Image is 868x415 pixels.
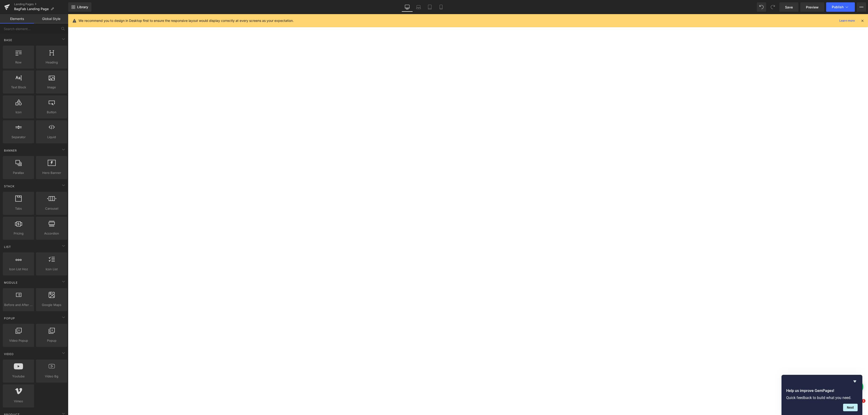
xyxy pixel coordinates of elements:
[37,267,66,272] span: Icon List
[786,379,858,411] div: Help us improve GemPages!
[4,85,33,90] span: Text Block
[14,7,49,11] span: BagFab Landing Page
[862,399,865,403] span: 1
[4,231,33,236] span: Pricing
[4,184,15,188] span: Stack
[435,2,447,12] a: Mobile
[4,338,33,343] span: Video Popup
[79,18,294,23] p: We recommend you to design in Desktop first to ensure the responsive layout would display correct...
[37,338,66,343] span: Popup
[843,404,858,411] button: Next question
[37,85,66,90] span: Image
[14,2,68,6] a: Landing Pages
[852,379,858,384] button: Hide survey
[4,352,14,356] span: Video
[37,135,66,140] span: Liquid
[77,5,88,9] span: Library
[4,170,33,175] span: Parallax
[4,148,17,153] span: Banner
[37,206,66,211] span: Carousel
[413,2,424,12] a: Laptop
[786,395,858,400] p: Quick feedback to build what you need.
[800,2,824,12] a: Preview
[37,60,66,65] span: Heading
[768,2,777,12] button: Redo
[4,374,33,379] span: Youtube
[37,110,66,115] span: Button
[4,302,33,307] span: Before and After Images
[4,245,12,249] span: List
[34,14,68,23] a: Global Style
[4,399,33,404] span: Vimeo
[4,110,33,115] span: Icon
[806,5,819,10] span: Preview
[4,60,33,65] span: Row
[786,388,858,394] h2: Help us improve GemPages!
[837,18,857,23] a: Learn more
[37,231,66,236] span: Accordion
[37,170,66,175] span: Hero Banner
[4,280,18,285] span: Module
[4,206,33,211] span: Tabs
[4,38,13,42] span: Base
[37,302,66,307] span: Google Maps
[757,2,766,12] button: Undo
[424,2,435,12] a: Tablet
[37,374,66,379] span: Video Bg
[785,5,793,10] span: Save
[4,316,16,321] span: Popup
[857,2,866,12] button: More
[402,2,413,12] a: Desktop
[832,5,844,9] span: Publish
[4,267,33,272] span: Icon List Hoz
[68,2,91,12] a: New Library
[4,135,33,140] span: Separator
[826,2,855,12] button: Publish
